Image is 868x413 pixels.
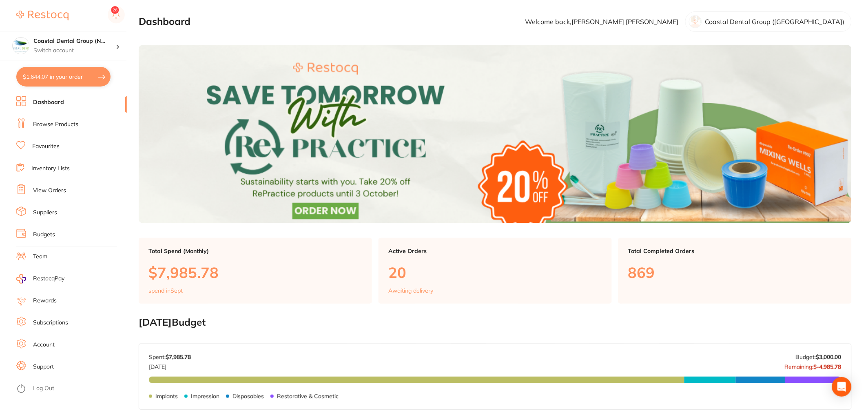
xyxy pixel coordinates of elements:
a: Inventory Lists [31,164,70,173]
h4: Coastal Dental Group (Newcastle) [33,37,116,45]
a: RestocqPay [16,274,64,284]
p: Restorative & Cosmetic [277,393,339,400]
img: Dashboard [139,45,852,223]
p: Coastal Dental Group ([GEOGRAPHIC_DATA]) [705,18,845,25]
a: Dashboard [33,98,64,107]
p: Switch account [33,47,116,55]
p: 20 [388,264,602,281]
a: Team [33,253,47,261]
p: $7,985.78 [148,264,362,281]
img: Coastal Dental Group (Newcastle) [13,38,29,54]
button: Log Out [16,382,124,395]
a: Rewards [33,297,57,305]
h2: [DATE] Budget [139,317,852,328]
a: Total Completed Orders869 [618,238,852,304]
a: Favourites [32,142,60,151]
p: Disposables [232,393,264,400]
p: Impression [191,393,219,400]
p: Remaining: [785,360,841,370]
button: $1,644.07 in your order [16,67,111,87]
a: Restocq Logo [16,6,69,25]
a: Budgets [33,231,55,239]
p: Total Spend (Monthly) [148,248,362,254]
p: [DATE] [149,360,191,370]
h2: Dashboard [139,16,190,27]
p: Spent: [149,354,191,360]
a: Account [33,341,55,349]
a: View Orders [33,187,66,195]
p: Budget: [796,354,841,360]
a: Log Out [33,384,54,393]
strong: $3,000.00 [816,353,841,361]
strong: $-4,985.78 [814,363,841,371]
a: Subscriptions [33,319,68,327]
a: Browse Products [33,120,78,129]
p: 869 [628,264,842,281]
img: Restocq Logo [16,11,69,20]
span: RestocqPay [33,275,64,283]
a: Suppliers [33,209,57,217]
p: spend in Sept [148,287,183,294]
p: Awaiting delivery [388,287,433,294]
p: Total Completed Orders [628,248,842,254]
p: Welcome back, [PERSON_NAME] [PERSON_NAME] [525,18,679,25]
a: Total Spend (Monthly)$7,985.78spend inSept [139,238,372,304]
img: RestocqPay [16,274,26,284]
p: Active Orders [388,248,602,254]
a: Support [33,363,54,371]
p: Implants [155,393,178,400]
div: Open Intercom Messenger [832,377,852,397]
a: Active Orders20Awaiting delivery [379,238,612,304]
strong: $7,985.78 [166,353,191,361]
